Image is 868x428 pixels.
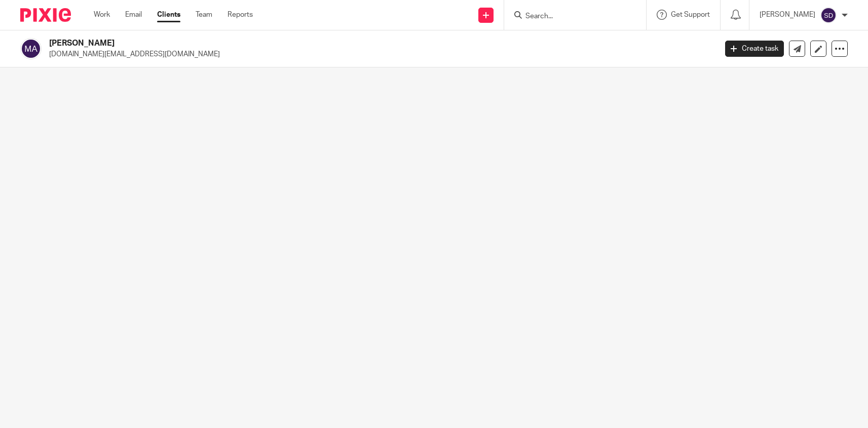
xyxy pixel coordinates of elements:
[820,7,837,23] img: svg%3E
[157,10,180,20] a: Clients
[196,10,212,20] a: Team
[228,10,253,20] a: Reports
[49,38,578,49] h2: [PERSON_NAME]
[20,38,42,59] img: svg%3E
[524,12,616,21] input: Search
[20,8,71,22] img: Pixie
[49,49,710,59] p: [DOMAIN_NAME][EMAIL_ADDRESS][DOMAIN_NAME]
[671,11,710,18] span: Get Support
[760,10,815,20] p: [PERSON_NAME]
[125,10,142,20] a: Email
[725,41,784,57] a: Create task
[94,10,110,20] a: Work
